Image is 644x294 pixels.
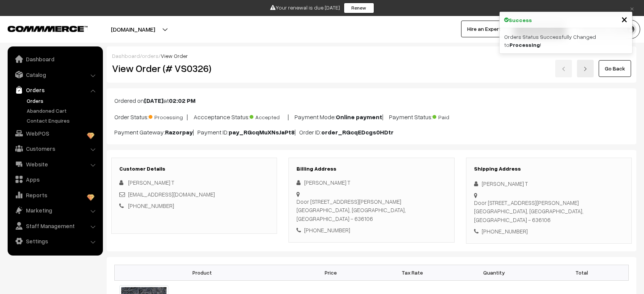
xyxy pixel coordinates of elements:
a: Customers [10,142,100,155]
div: / / [112,52,631,60]
img: right-arrow.png [583,67,588,71]
a: Dashboard [112,53,140,59]
div: [PERSON_NAME] T [474,179,624,188]
div: Door [STREET_ADDRESS][PERSON_NAME] [GEOGRAPHIC_DATA], [GEOGRAPHIC_DATA], [GEOGRAPHIC_DATA] - 636106 [474,198,624,224]
div: [PHONE_NUMBER] [296,226,446,235]
button: Close [621,13,628,25]
a: Renew [344,3,374,13]
b: order_RGcqEDcgs0HDtr [321,128,394,136]
img: COMMMERCE [8,26,88,32]
th: Product [115,265,290,280]
a: Catalog [10,68,100,81]
a: Go Back [599,60,631,77]
span: × [621,12,628,26]
a: Contact Enquires [25,117,100,125]
a: Reports [10,188,100,202]
a: COMMMERCE [8,24,74,33]
div: [PERSON_NAME] T [296,178,446,187]
div: Your renewal is due [DATE] [3,3,641,13]
p: Order Status: | Accceptance Status: | Payment Mode: | Payment Status: [114,111,629,121]
span: Processing [149,111,187,121]
b: pay_RGcqMuXNsJaPt8 [229,128,295,136]
div: [PHONE_NUMBER] [474,227,624,236]
a: Hire an Expert [461,21,507,37]
th: Total [535,265,628,280]
p: Ordered on at [114,96,629,105]
a: Apps [10,173,100,186]
b: Online payment [336,113,382,121]
th: Tax Rate [372,265,453,280]
a: orders [142,53,159,59]
h3: Customer Details [119,166,269,172]
a: Staff Management [10,219,100,233]
a: Orders [10,83,100,97]
button: [DOMAIN_NAME] [84,20,182,39]
th: Quantity [453,265,535,280]
a: Abandoned Cart [25,107,100,115]
p: Payment Gateway: | Payment ID: | Order ID: [114,128,629,137]
span: View Order [161,53,188,59]
strong: Success [509,16,532,24]
strong: Processing [509,42,540,48]
a: Settings [10,234,100,248]
b: Razorpay [165,128,193,136]
a: Orders [25,97,100,105]
h3: Shipping Address [474,166,624,172]
div: Door [STREET_ADDRESS][PERSON_NAME] [GEOGRAPHIC_DATA], [GEOGRAPHIC_DATA], [GEOGRAPHIC_DATA] - 636106 [296,197,446,223]
a: [PHONE_NUMBER] [128,202,174,209]
a: Website [10,157,100,171]
span: Paid [433,111,471,121]
span: Accepted [250,111,288,121]
b: 02:02 PM [169,97,195,104]
h2: View Order (# VS0326) [112,62,277,74]
a: × [627,3,637,13]
a: Dashboard [10,52,100,66]
h3: Billing Address [296,166,446,172]
a: Marketing [10,203,100,217]
div: Orders Status Successfully Changed to ! [500,28,632,53]
th: Price [290,265,372,280]
a: [EMAIL_ADDRESS][DOMAIN_NAME] [128,191,215,198]
b: [DATE] [144,97,163,104]
a: WebPOS [10,126,100,140]
span: [PERSON_NAME] T [128,179,174,186]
